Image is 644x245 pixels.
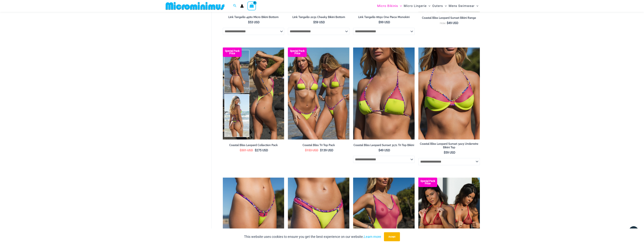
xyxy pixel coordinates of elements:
[376,1,403,11] a: Micro BikinisMenu ToggleMenu Toggle
[305,149,318,152] bdi: 153 USD
[376,1,480,11] nav: Site Navigation
[449,1,475,11] span: Mens Swimwear
[288,15,349,20] a: Link Tangello 2031 Cheeky Bikini Bottom
[432,1,443,11] span: Outers
[379,149,380,152] span: $
[353,143,415,148] a: Coastal Bliss Leopard Sunset 3171 Tri Top Bikini
[353,47,415,139] img: Coastal Bliss Leopard Sunset 3171 Tri Top 01
[403,1,431,11] a: Micro LingerieMenu ToggleMenu Toggle
[418,16,480,21] a: Coastal Bliss Leopard Sunset Bikini Range
[379,149,390,152] bdi: 49 USD
[404,1,427,11] span: Micro Lingerie
[164,2,226,10] img: MM SHOP LOGO FLAT
[248,20,250,24] span: $
[223,47,284,139] a: Coastal Bliss Leopard Sunset Collection Pack C Coastal Bliss Leopard Sunset Collection Pack BCoas...
[353,47,415,139] a: Coastal Bliss Leopard Sunset 3171 Tri Top 01Coastal Bliss Leopard Sunset 3171 Tri Top 4371 Thong ...
[305,149,307,152] span: $
[475,1,478,11] span: Menu Toggle
[288,143,349,147] h2: Coastal Bliss Tri Top Pack
[288,50,307,55] b: Special Pack Price
[240,149,241,152] span: $
[248,20,260,24] bdi: 53 USD
[418,16,480,20] h2: Coastal Bliss Leopard Sunset Bikini Range
[255,149,268,152] bdi: 275 USD
[440,22,446,25] span: From:
[223,50,242,55] b: Special Pack Price
[223,15,284,20] a: Link Tangello 4580 Micro Bikini Bottom
[353,15,415,19] h2: Link Tangello 8650 One Piece Monokini
[447,21,448,25] span: $
[379,20,380,24] span: $
[398,1,402,11] span: Menu Toggle
[288,47,349,139] img: Coastal Bliss Leopard Sunset Tri Top Pack
[255,149,256,152] span: $
[320,149,322,152] span: $
[288,143,349,148] a: Coastal Bliss Tri Top Pack
[240,4,244,8] a: Account icon link
[443,1,447,11] span: Menu Toggle
[247,2,256,10] a: View Shopping Cart, empty
[447,21,458,25] bdi: 49 USD
[353,143,415,147] h2: Coastal Bliss Leopard Sunset 3171 Tri Top Bikini
[223,15,284,19] h2: Link Tangello 4580 Micro Bikini Bottom
[384,232,400,241] button: Accept
[233,4,237,8] a: Search icon link
[418,142,480,149] h2: Coastal Bliss Leopard Sunset 3223 Underwire Bikini Top
[288,15,349,19] h2: Link Tangello 2031 Cheeky Bikini Bottom
[320,149,333,152] bdi: 139 USD
[223,143,284,147] h2: Coastal Bliss Leopard Collection Pack
[313,20,315,24] span: $
[379,20,390,24] bdi: 99 USD
[418,47,480,139] a: Coastal Bliss Leopard Sunset 3223 Underwire Top 01Coastal Bliss Leopard Sunset 3223 Underwire Top...
[240,149,253,152] bdi: 301 USD
[353,15,415,20] a: Link Tangello 8650 One Piece Monokini
[418,142,480,151] a: Coastal Bliss Leopard Sunset 3223 Underwire Bikini Top
[427,1,430,11] span: Menu Toggle
[244,234,381,240] p: This website uses cookies to ensure you get the best experience on our website.
[223,143,284,148] a: Coastal Bliss Leopard Collection Pack
[448,1,479,11] a: Mens SwimwearMenu ToggleMenu Toggle
[223,47,284,139] img: Coastal Bliss Leopard Sunset Collection Pack B
[377,1,398,11] span: Micro Bikinis
[418,47,480,139] img: Coastal Bliss Leopard Sunset 3223 Underwire Top 01
[418,180,437,185] b: Special Pack Price
[288,47,349,139] a: Coastal Bliss Leopard Sunset Tri Top Pack Coastal Bliss Leopard Sunset Tri Top Pack BCoastal Blis...
[444,151,455,154] bdi: 59 USD
[364,235,381,239] a: Learn more
[313,20,325,24] bdi: 59 USD
[444,151,445,154] span: $
[431,1,448,11] a: OutersMenu ToggleMenu Toggle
